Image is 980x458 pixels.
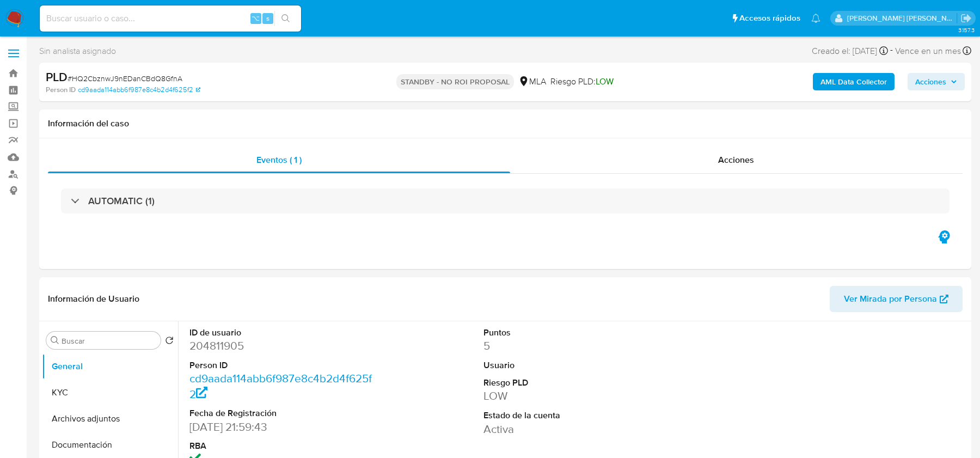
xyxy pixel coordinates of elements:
[68,73,182,84] span: # HQ2CbznwJ9nEDanCBdQ8GfnA
[189,419,375,435] dd: [DATE] 21:59:43
[189,370,372,401] a: cd9aada114abb6f987e8c4b2d4f625f2
[189,359,375,371] dt: Person ID
[596,75,614,88] span: LOW
[78,85,200,95] a: cd9aada114abb6f987e8c4b2d4f625f2
[40,11,301,26] input: Buscar usuario o caso...
[165,336,174,348] button: Volver al orden por defecto
[48,118,963,129] h1: Información del caso
[396,74,514,89] p: STANDBY - NO ROI PROPOSAL
[915,73,946,90] span: Acciones
[46,68,68,86] b: PLD
[39,45,116,57] span: Sin analista asignado
[274,11,297,26] button: search-icon
[88,195,155,207] h3: AUTOMATIC (1)
[518,76,546,88] div: MLA
[960,13,972,24] a: Salir
[812,44,888,58] div: Creado el: [DATE]
[550,76,614,88] span: Riesgo PLD:
[718,154,754,166] span: Acciones
[266,13,269,23] span: s
[813,73,895,90] button: AML Data Collector
[844,286,937,312] span: Ver Mirada por Persona
[189,338,375,353] dd: 204811905
[483,410,669,422] dt: Estado de la cuenta
[483,338,669,353] dd: 5
[820,73,887,90] b: AML Data Collector
[908,73,965,90] button: Acciones
[42,432,178,458] button: Documentación
[51,336,59,345] button: Buscar
[811,14,820,23] a: Notificaciones
[483,327,669,339] dt: Puntos
[189,440,375,452] dt: RBA
[62,336,156,346] input: Buscar
[42,380,178,406] button: KYC
[256,154,302,166] span: Eventos ( 1 )
[61,188,950,213] div: AUTOMATIC (1)
[42,353,178,380] button: General
[48,294,139,304] h1: Información de Usuario
[483,377,669,389] dt: Riesgo PLD
[847,13,957,23] p: magali.barcan@mercadolibre.com
[42,406,178,432] button: Archivos adjuntos
[252,13,260,23] span: ⌥
[830,286,963,312] button: Ver Mirada por Persona
[483,359,669,371] dt: Usuario
[483,422,669,437] dd: Activa
[483,388,669,404] dd: LOW
[189,327,375,339] dt: ID de usuario
[895,45,961,57] span: Vence en un mes
[739,13,800,24] span: Accesos rápidos
[189,407,375,419] dt: Fecha de Registración
[46,85,76,95] b: Person ID
[890,44,893,58] span: -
